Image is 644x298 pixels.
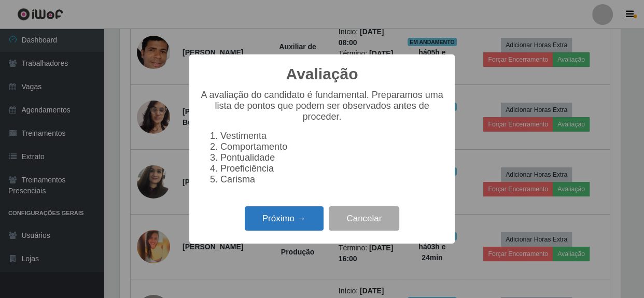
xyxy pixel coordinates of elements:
li: Pontualidade [220,152,444,163]
li: Vestimenta [220,131,444,141]
h2: Avaliação [286,65,358,83]
p: A avaliação do candidato é fundamental. Preparamos uma lista de pontos que podem ser observados a... [200,90,444,122]
li: Carisma [220,174,444,185]
button: Próximo → [245,206,324,231]
button: Cancelar [329,206,399,231]
li: Proeficiência [220,163,444,174]
li: Comportamento [220,141,444,152]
